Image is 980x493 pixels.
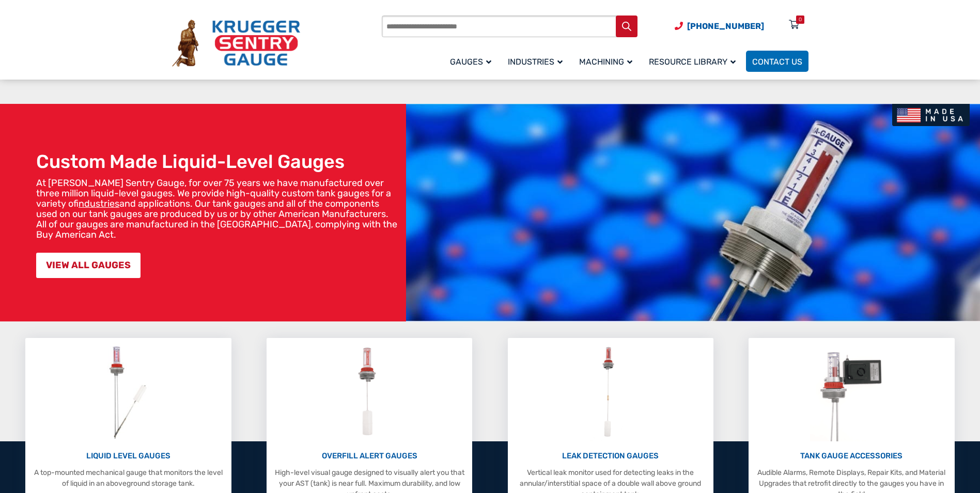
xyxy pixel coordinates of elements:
h1: Custom Made Liquid-Level Gauges [36,150,401,173]
img: Made In USA [892,104,970,126]
span: Industries [508,57,563,67]
a: industries [79,198,119,209]
p: LEAK DETECTION GAUGES [513,450,708,462]
img: Tank Gauge Accessories [810,343,893,441]
a: Industries [502,49,573,73]
img: Overfill Alert Gauges [347,343,393,441]
img: Leak Detection Gauges [590,343,631,441]
a: Machining [573,49,643,73]
img: Krueger Sentry Gauge [172,20,300,67]
a: Resource Library [643,49,746,73]
span: Contact Us [752,57,802,67]
a: VIEW ALL GAUGES [36,253,141,278]
span: Resource Library [649,57,736,67]
p: A top-mounted mechanical gauge that monitors the level of liquid in an aboveground storage tank. [30,467,226,489]
p: TANK GAUGE ACCESSORIES [754,450,949,462]
a: Phone Number (920) 434-8860 [675,20,764,33]
img: Liquid Level Gauges [101,343,155,441]
span: Gauges [450,57,491,67]
p: OVERFILL ALERT GAUGES [272,450,467,462]
div: 0 [799,16,802,24]
span: [PHONE_NUMBER] [687,21,764,31]
a: Contact Us [746,51,808,72]
a: Gauges [444,49,502,73]
p: LIQUID LEVEL GAUGES [30,450,226,462]
span: Machining [579,57,632,67]
p: At [PERSON_NAME] Sentry Gauge, for over 75 years we have manufactured over three million liquid-l... [36,178,401,240]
